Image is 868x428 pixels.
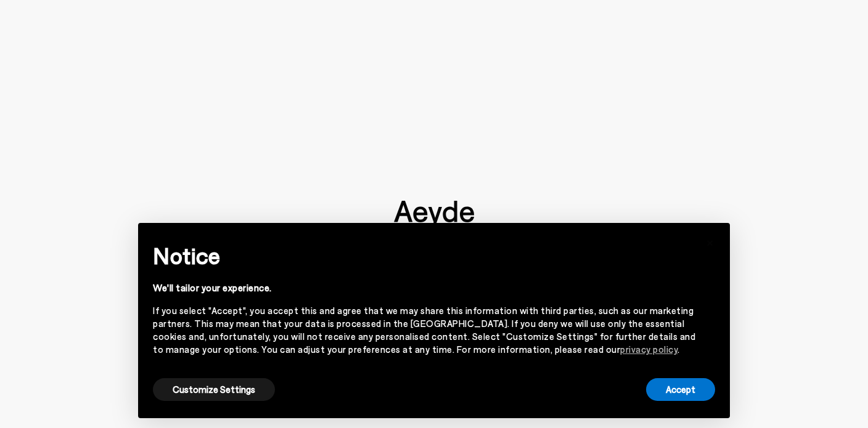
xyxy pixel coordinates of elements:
div: We'll tailor your experience. [153,281,695,294]
span: × [706,232,714,250]
h2: Notice [153,240,695,272]
button: Customize Settings [153,378,275,401]
img: footer-logo.svg [394,201,474,228]
button: Accept [646,378,715,401]
button: Close this notice [695,227,725,256]
a: privacy policy [620,344,678,355]
div: If you select "Accept", you accept this and agree that we may share this information with third p... [153,304,695,356]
